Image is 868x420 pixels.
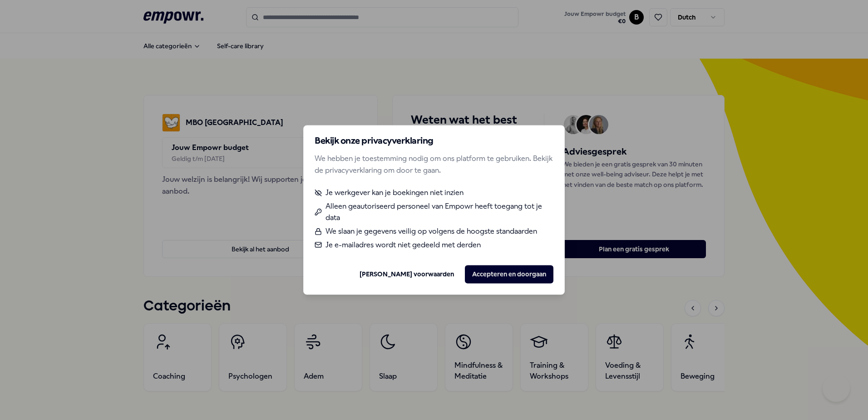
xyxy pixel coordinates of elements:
p: We hebben je toestemming nodig om ons platform te gebruiken. Bekijk de privacyverklaring om door ... [315,153,553,176]
li: We slaan je gegevens veilig op volgens de hoogste standaarden [315,225,553,237]
li: Alleen geautoriseerd personeel van Empowr heeft toegang tot je data [315,200,553,224]
li: Je e-mailadres wordt niet gedeeld met derden [315,239,553,251]
button: [PERSON_NAME] voorwaarden [352,265,461,284]
h2: Bekijk onze privacyverklaring [315,136,553,145]
button: Accepteren en doorgaan [465,265,553,284]
li: Je werkgever kan je boekingen niet inzien [315,187,553,199]
a: [PERSON_NAME] voorwaarden [360,269,454,279]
